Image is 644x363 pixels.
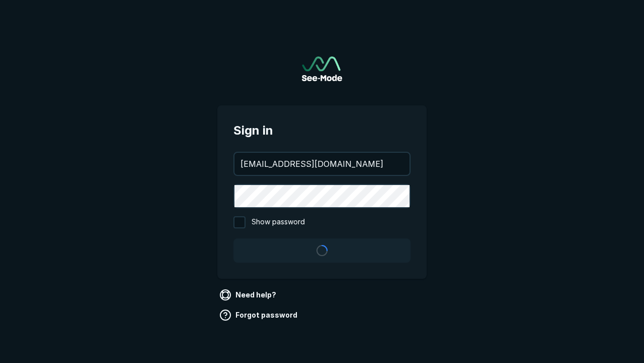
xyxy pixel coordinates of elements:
a: Forgot password [217,307,301,323]
input: your@email.com [234,153,410,175]
a: Need help? [217,287,280,303]
span: Sign in [233,122,411,140]
span: Show password [252,216,305,228]
img: See-Mode Logo [302,56,342,81]
a: Go to sign in [302,56,342,81]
